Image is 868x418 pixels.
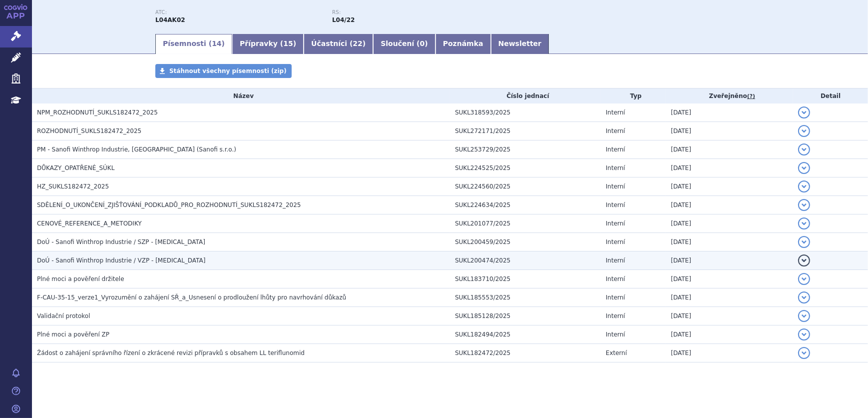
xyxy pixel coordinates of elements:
span: Interní [606,238,625,245]
a: Přípravky (15) [232,34,304,54]
a: Písemnosti (14) [155,34,232,54]
span: Stáhnout všechny písemnosti (zip) [169,67,287,74]
span: 22 [353,39,362,47]
td: SUKL272171/2025 [450,122,601,140]
span: Interní [606,183,625,190]
span: F-CAU-35-15_verze1_Vyrozumění o zahájení SŘ_a_Usnesení o prodloužení lhůty pro navrhování důkazů [37,294,346,301]
button: detail [798,217,810,229]
button: detail [798,291,810,303]
td: SUKL185553/2025 [450,288,601,307]
td: SUKL318593/2025 [450,103,601,122]
td: [DATE] [666,140,793,159]
a: Účastníci (22) [304,34,373,54]
td: SUKL201077/2025 [450,214,601,233]
button: detail [798,199,810,211]
td: [DATE] [666,159,793,177]
a: Sloučení (0) [373,34,435,54]
td: SUKL185128/2025 [450,307,601,325]
button: detail [798,254,810,266]
td: [DATE] [666,122,793,140]
span: Interní [606,275,625,282]
td: [DATE] [666,325,793,344]
abbr: (?) [747,93,755,100]
a: Newsletter [491,34,549,54]
td: SUKL200474/2025 [450,251,601,270]
td: [DATE] [666,288,793,307]
button: detail [798,180,810,192]
span: Plné moci a pověření ZP [37,331,109,338]
td: SUKL183710/2025 [450,270,601,288]
p: ATC: [155,9,322,15]
td: SUKL224634/2025 [450,196,601,214]
th: Název [32,88,450,103]
th: Číslo jednací [450,88,601,103]
a: Poznámka [435,34,491,54]
span: 0 [420,39,425,47]
td: [DATE] [666,103,793,122]
span: DŮKAZY_OPATŘENÉ_SÚKL [37,164,114,171]
td: [DATE] [666,307,793,325]
td: [DATE] [666,344,793,362]
button: detail [798,328,810,340]
span: DoÚ - Sanofi Winthrop Industrie / VZP - AUBAGIO [37,257,205,264]
strong: TERIFLUNOMID [155,16,185,23]
span: CENOVÉ_REFERENCE_A_METODIKY [37,220,142,227]
td: SUKL182494/2025 [450,325,601,344]
span: PM - Sanofi Winthrop Industrie, Gentilly (Sanofi s.r.o.) [37,146,236,153]
p: RS: [332,9,499,15]
span: Interní [606,220,625,227]
span: Interní [606,331,625,338]
button: detail [798,273,810,285]
span: Interní [606,127,625,134]
span: 15 [283,39,293,47]
strong: teriflunomid [332,16,355,23]
span: Žádost o zahájení správního řízení o zkrácené revizi přípravků s obsahem LL teriflunomid [37,349,305,356]
span: DoÚ - Sanofi Winthrop Industrie / SZP - AUBAGIO [37,238,205,245]
span: NPM_ROZHODNUTÍ_SUKLS182472_2025 [37,109,158,116]
button: detail [798,125,810,137]
span: Interní [606,201,625,208]
span: Validační protokol [37,312,90,319]
button: detail [798,347,810,359]
th: Detail [793,88,868,103]
td: SUKL182472/2025 [450,344,601,362]
th: Zveřejněno [666,88,793,103]
span: ROZHODNUTÍ_SUKLS182472_2025 [37,127,141,134]
button: detail [798,143,810,155]
td: [DATE] [666,251,793,270]
span: Interní [606,146,625,153]
span: Interní [606,164,625,171]
td: [DATE] [666,177,793,196]
th: Typ [601,88,666,103]
span: 14 [212,39,221,47]
td: [DATE] [666,196,793,214]
button: detail [798,236,810,248]
span: Interní [606,294,625,301]
td: SUKL200459/2025 [450,233,601,251]
td: SUKL253729/2025 [450,140,601,159]
span: Interní [606,312,625,319]
td: SUKL224525/2025 [450,159,601,177]
span: Interní [606,109,625,116]
span: Plné moci a pověření držitele [37,275,124,282]
td: SUKL224560/2025 [450,177,601,196]
td: [DATE] [666,233,793,251]
span: Externí [606,349,627,356]
td: [DATE] [666,214,793,233]
button: detail [798,162,810,174]
td: [DATE] [666,270,793,288]
button: detail [798,106,810,118]
span: SDĚLENÍ_O_UKONČENÍ_ZJIŠŤOVÁNÍ_PODKLADŮ_PRO_ROZHODNUTÍ_SUKLS182472_2025 [37,201,301,208]
span: Interní [606,257,625,264]
a: Stáhnout všechny písemnosti (zip) [155,64,292,78]
span: HZ_SUKLS182472_2025 [37,183,109,190]
button: detail [798,310,810,322]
